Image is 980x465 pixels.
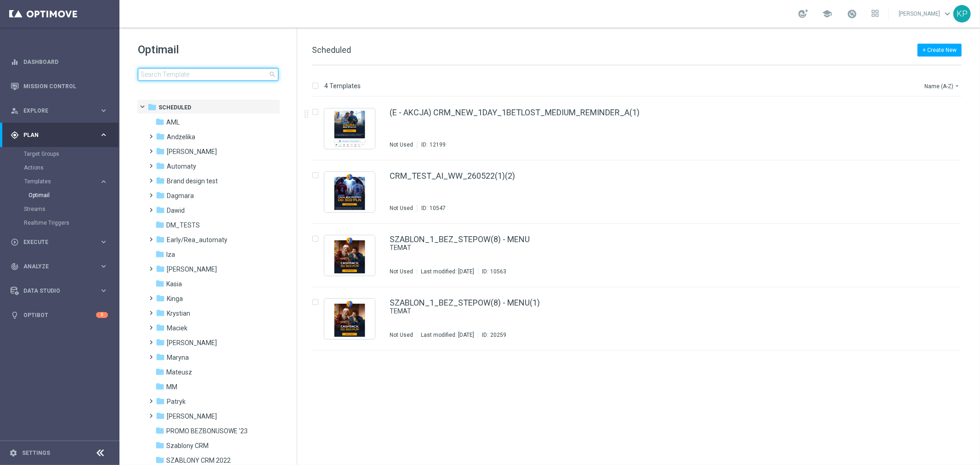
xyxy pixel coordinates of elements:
i: folder [155,382,164,391]
img: 12199.jpeg [327,111,373,147]
button: play_circle_outline Execute keyboard_arrow_right [10,238,108,246]
a: TEMAT [390,244,901,252]
div: Plan [11,131,99,139]
i: folder [156,176,165,185]
div: Dashboard [11,50,108,74]
span: Andżelika [167,133,195,141]
i: keyboard_arrow_right [99,177,108,186]
span: MM [166,383,177,391]
i: folder [156,132,165,141]
div: ID: [478,268,506,275]
i: lightbulb [11,311,19,319]
span: Maryna [167,353,189,362]
i: keyboard_arrow_right [99,106,108,115]
i: folder [156,264,165,273]
span: Mateusz [166,368,192,376]
i: folder [156,352,165,362]
button: Data Studio keyboard_arrow_right [10,287,108,295]
i: folder [156,205,165,215]
div: Realtime Triggers [24,216,119,230]
div: Last modified: [DATE] [417,268,478,275]
div: 20259 [490,331,506,339]
span: Szablony CRM [166,442,209,450]
i: folder [155,426,164,435]
div: Press SPACE to select this row. [303,97,978,160]
i: keyboard_arrow_right [99,130,108,139]
i: keyboard_arrow_right [99,286,108,295]
span: Data Studio [23,288,99,294]
span: Piotr G. [167,412,217,420]
input: Search Template [138,68,278,81]
span: Analyze [23,264,99,269]
span: Dawid [167,206,185,215]
button: + Create New [918,44,962,57]
span: search [269,71,276,78]
i: folder [156,323,165,332]
a: Actions [24,164,96,171]
a: TEMAT [390,307,901,316]
button: lightbulb Optibot 5 [10,312,108,319]
div: Not Used [390,268,413,275]
div: Actions [24,161,119,175]
div: Execute [11,238,99,246]
img: 10563.jpeg [327,238,373,273]
div: Target Groups [24,147,119,161]
span: school [822,9,832,19]
i: arrow_drop_down [953,82,961,90]
span: Antoni L. [167,147,217,156]
a: Optimail [28,192,96,199]
span: Explore [23,108,99,113]
button: person_search Explore keyboard_arrow_right [10,107,108,114]
a: SZABLON_1_BEZ_STEPOW(8) - MENU(1) [390,299,540,307]
span: Dagmara [167,192,194,200]
h1: Optimail [138,42,278,57]
i: folder [155,220,164,229]
div: TEMAT [390,307,922,316]
div: Data Studio [11,287,99,295]
div: Not Used [390,331,413,339]
span: Patryk [167,397,186,406]
a: Optibot [23,303,96,327]
a: Settings [22,450,50,456]
div: equalizer Dashboard [10,58,108,66]
div: Streams [24,202,119,216]
span: SZABLONY CRM 2022 [166,456,231,465]
span: Automaty [167,162,196,170]
div: Mission Control [11,74,108,98]
i: folder [156,147,165,156]
i: folder [156,397,165,406]
img: 20259.jpeg [327,301,373,337]
span: Kinga [167,295,183,303]
i: folder [155,455,164,465]
i: folder [155,250,164,259]
span: Iza [166,250,175,259]
a: [PERSON_NAME]keyboard_arrow_down [898,7,953,21]
span: DM_TESTS [166,221,200,229]
i: equalizer [11,58,19,66]
a: Streams [24,205,96,213]
div: Not Used [390,204,413,212]
i: folder [156,338,165,347]
span: keyboard_arrow_down [942,9,952,19]
button: Templates keyboard_arrow_right [24,178,108,185]
i: keyboard_arrow_right [99,238,108,246]
a: SZABLON_1_BEZ_STEPOW(8) - MENU [390,235,530,244]
div: 10563 [490,268,506,275]
i: keyboard_arrow_right [99,262,108,271]
div: Analyze [11,262,99,271]
a: (E - AKCJA) CRM_NEW_1DAY_1BETLOST_MEDIUM_REMINDER_A(1) [390,108,640,117]
button: Name (A-Z)arrow_drop_down [923,80,962,91]
div: Press SPACE to select this row. [303,287,978,351]
a: Realtime Triggers [24,219,96,227]
i: gps_fixed [11,131,19,139]
p: 4 Templates [324,82,361,90]
i: person_search [11,107,19,115]
button: gps_fixed Plan keyboard_arrow_right [10,131,108,139]
span: Execute [23,239,99,245]
span: Templates [24,179,90,184]
i: track_changes [11,262,19,271]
